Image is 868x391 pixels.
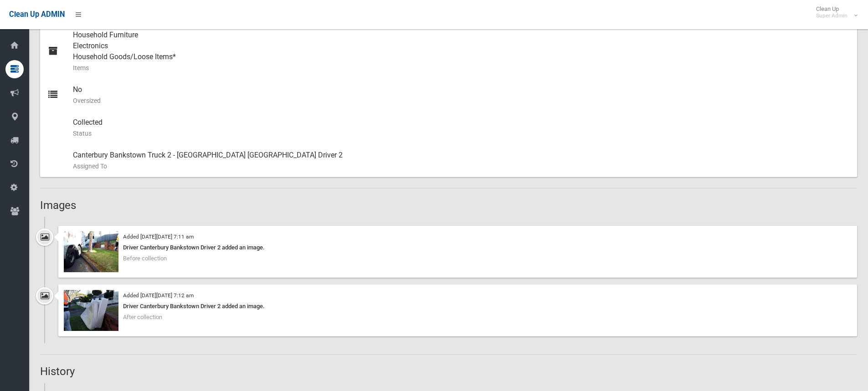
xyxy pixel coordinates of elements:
[64,242,852,253] div: Driver Canterbury Bankstown Driver 2 added an image.
[64,231,118,272] img: 2025-09-1907.11.007910947478629671784.jpg
[73,128,850,139] small: Status
[123,314,162,320] span: After collection
[73,144,850,177] div: Canterbury Bankstown Truck 2 - [GEOGRAPHIC_DATA] [GEOGRAPHIC_DATA] Driver 2
[73,24,850,79] div: Household Furniture Electronics Household Goods/Loose Items*
[73,95,850,106] small: Oversized
[812,5,857,19] span: Clean Up
[816,12,847,19] small: Super Admin
[73,112,850,144] div: Collected
[64,301,852,312] div: Driver Canterbury Bankstown Driver 2 added an image.
[123,234,194,240] small: Added [DATE][DATE] 7:11 am
[73,62,850,73] small: Items
[9,10,65,19] span: Clean Up ADMIN
[73,161,850,172] small: Assigned To
[40,199,857,211] h2: Images
[64,290,118,331] img: 2025-09-1907.12.023824072586650508243.jpg
[123,255,167,262] span: Before collection
[40,366,857,377] h2: History
[123,292,194,299] small: Added [DATE][DATE] 7:12 am
[73,79,850,112] div: No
